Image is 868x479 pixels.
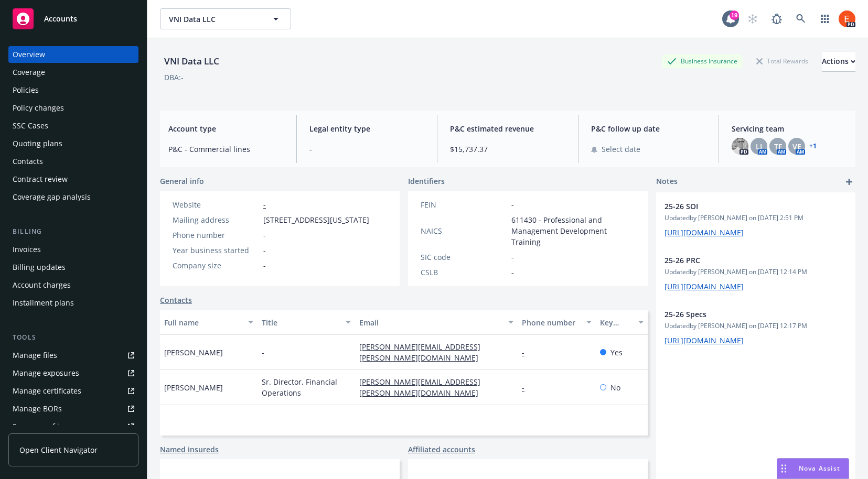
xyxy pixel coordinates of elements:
[263,245,266,256] span: -
[262,317,339,328] div: Title
[665,335,744,345] a: [URL][DOMAIN_NAME]
[774,141,782,152] span: TF
[8,259,138,276] a: Billing updates
[450,123,565,134] span: P&C estimated revenue
[263,260,266,271] span: -
[8,135,138,152] a: Quoting plans
[511,267,514,278] span: -
[164,72,184,83] div: DBA: -
[596,310,648,335] button: Key contact
[822,51,855,72] button: Actions
[8,400,138,417] a: Manage BORs
[662,55,743,68] div: Business Insurance
[602,144,640,155] span: Select date
[421,199,507,210] div: FEIN
[160,176,204,187] span: General info
[164,382,223,393] span: [PERSON_NAME]
[173,214,259,225] div: Mailing address
[8,332,138,343] div: Tools
[169,14,260,25] span: VNI Data LLC
[600,317,632,328] div: Key contact
[732,138,748,155] img: photo
[13,153,43,170] div: Contacts
[355,310,518,335] button: Email
[8,241,138,258] a: Invoices
[665,213,847,223] span: Updated by [PERSON_NAME] on [DATE] 2:51 PM
[730,10,739,20] div: 19
[421,252,507,263] div: SIC code
[168,123,284,134] span: Account type
[450,144,565,155] span: $15,737.37
[262,347,264,358] span: -
[8,171,138,188] a: Contract review
[13,135,62,152] div: Quoting plans
[777,459,790,478] div: Drag to move
[160,444,219,455] a: Named insureds
[309,123,425,134] span: Legal entity type
[742,8,763,29] a: Start snowing
[665,267,847,277] span: Updated by [PERSON_NAME] on [DATE] 12:14 PM
[168,144,284,155] span: P&C - Commercial lines
[160,295,192,306] a: Contacts
[13,365,79,382] div: Manage exposures
[13,295,74,311] div: Installment plans
[665,255,820,266] span: 25-26 PRC
[13,400,62,417] div: Manage BORs
[610,347,623,358] span: Yes
[173,260,259,271] div: Company size
[13,259,66,276] div: Billing updates
[809,143,817,149] a: +1
[258,310,355,335] button: Title
[359,377,487,398] a: [PERSON_NAME][EMAIL_ADDRESS][PERSON_NAME][DOMAIN_NAME]
[591,123,706,134] span: P&C follow up date
[173,230,259,241] div: Phone number
[8,365,138,382] a: Manage exposures
[262,376,351,398] span: Sr. Director, Financial Operations
[359,317,502,328] div: Email
[160,8,291,29] button: VNI Data LLC
[13,241,41,258] div: Invoices
[656,176,678,188] span: Notes
[408,444,475,455] a: Affiliated accounts
[160,55,223,68] div: VNI Data LLC
[511,199,514,210] span: -
[522,317,580,328] div: Phone number
[8,4,138,34] a: Accounts
[309,144,425,155] span: -
[421,225,507,236] div: NAICS
[511,252,514,263] span: -
[263,230,266,241] span: -
[665,309,820,320] span: 25-26 Specs
[8,347,138,364] a: Manage files
[19,444,98,455] span: Open Client Navigator
[511,214,635,247] span: 611430 - Professional and Management Development Training
[656,246,855,300] div: 25-26 PRCUpdatedby [PERSON_NAME] on [DATE] 12:14 PM[URL][DOMAIN_NAME]
[766,8,787,29] a: Report a Bug
[8,189,138,205] a: Coverage gap analysis
[164,347,223,358] span: [PERSON_NAME]
[164,317,242,328] div: Full name
[751,55,813,68] div: Total Rewards
[8,46,138,63] a: Overview
[756,141,762,152] span: LI
[665,321,847,331] span: Updated by [PERSON_NAME] on [DATE] 12:17 PM
[792,141,801,152] span: VE
[8,117,138,134] a: SSC Cases
[421,267,507,278] div: CSLB
[359,342,487,363] a: [PERSON_NAME][EMAIL_ADDRESS][PERSON_NAME][DOMAIN_NAME]
[665,201,820,212] span: 25-26 SOI
[44,15,77,23] span: Accounts
[522,383,533,393] a: -
[408,176,445,187] span: Identifiers
[665,281,744,291] a: [URL][DOMAIN_NAME]
[13,418,92,435] div: Summary of insurance
[839,10,855,27] img: photo
[173,199,259,210] div: Website
[13,64,45,81] div: Coverage
[777,458,849,479] button: Nova Assist
[13,100,64,116] div: Policy changes
[8,153,138,170] a: Contacts
[8,64,138,81] a: Coverage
